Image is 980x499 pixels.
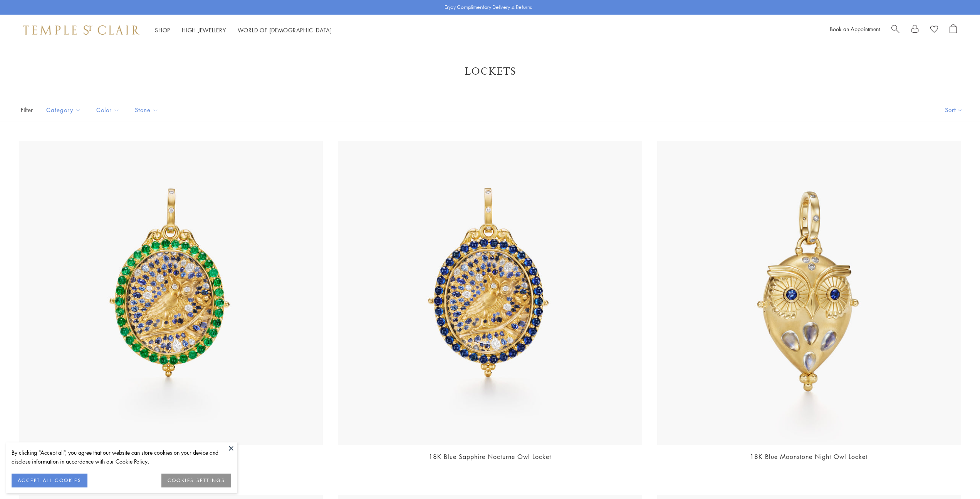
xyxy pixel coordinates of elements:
[23,25,139,35] img: Temple St. Clair
[338,141,642,445] img: 18K Blue Sapphire Nocturne Owl Locket
[155,25,332,35] nav: Main navigation
[657,141,961,445] img: P34614-OWLOCBM
[31,65,949,79] h1: Lockets
[429,452,551,461] a: 18K Blue Sapphire Nocturne Owl Locket
[12,448,231,466] div: By clicking “Accept all”, you agree that our website can store cookies on your device and disclos...
[950,24,957,36] a: Open Shopping Bag
[830,25,880,33] a: Book an Appointment
[238,26,332,34] a: World of [DEMOGRAPHIC_DATA]World of [DEMOGRAPHIC_DATA]
[131,105,164,115] span: Stone
[91,101,125,119] button: Color
[92,105,125,115] span: Color
[129,101,164,119] button: Stone
[19,141,323,445] img: 18K Emerald Nocturne Owl Locket
[941,463,972,491] iframe: Gorgias live chat messenger
[182,26,226,34] a: High JewelleryHigh Jewellery
[750,452,868,461] a: 18K Blue Moonstone Night Owl Locket
[40,101,87,119] button: Category
[42,105,87,115] span: Category
[928,98,980,122] button: Show sort by
[161,474,231,487] button: COOKIES SETTINGS
[891,24,899,36] a: Search
[12,474,87,487] button: ACCEPT ALL COOKIES
[155,26,170,34] a: ShopShop
[930,24,938,36] a: View Wishlist
[445,3,532,11] p: Enjoy Complimentary Delivery & Returns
